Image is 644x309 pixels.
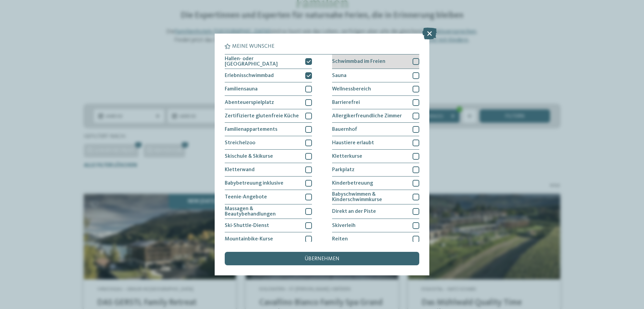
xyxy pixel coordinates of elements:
span: Familienappartements [225,127,277,132]
span: Ski-Shuttle-Dienst [225,223,269,228]
span: Teenie-Angebote [225,194,267,200]
span: Skischule & Skikurse [225,154,273,159]
span: Bauernhof [332,127,357,132]
span: Abenteuerspielplatz [225,100,274,105]
span: Reiten [332,236,348,242]
span: Kinderbetreuung [332,181,373,186]
span: Kletterkurse [332,154,362,159]
span: Babyschwimmen & Kinderschwimmkurse [332,192,408,202]
span: Allergikerfreundliche Zimmer [332,113,402,119]
span: Schwimmbad im Freien [332,59,385,64]
span: Zertifizierte glutenfreie Küche [225,113,299,119]
span: Kletterwand [225,167,255,172]
span: Skiverleih [332,223,356,228]
span: Meine Wünsche [232,44,274,49]
span: Parkplatz [332,167,355,172]
span: Massagen & Beautybehandlungen [225,206,300,217]
span: Erlebnisschwimmbad [225,73,274,78]
span: Babybetreuung inklusive [225,181,283,186]
span: Streichelzoo [225,140,255,146]
span: Hallen- oder [GEOGRAPHIC_DATA] [225,56,300,67]
span: Sauna [332,73,346,78]
span: Familiensauna [225,86,258,92]
span: Wellnessbereich [332,86,371,92]
span: Direkt an der Piste [332,209,376,214]
span: übernehmen [305,256,339,262]
span: Barrierefrei [332,100,360,105]
span: Haustiere erlaubt [332,140,374,146]
span: Mountainbike-Kurse [225,236,273,242]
